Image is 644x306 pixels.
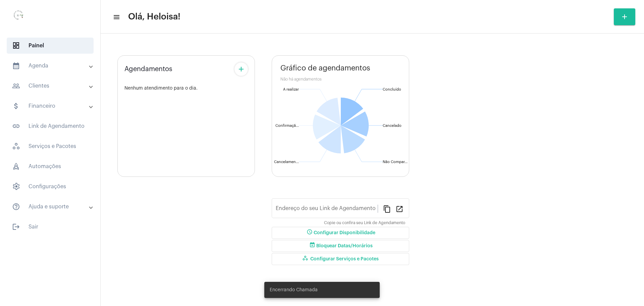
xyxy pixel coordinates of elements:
[383,124,401,127] text: Cancelado
[4,98,100,114] mat-expansion-panel-header: sidenav iconFinanceiro
[7,138,94,154] span: Serviços e Pacotes
[12,82,90,90] mat-panel-title: Clientes
[4,199,100,215] mat-expansion-panel-header: sidenav iconAjuda e suporte
[12,102,90,110] mat-panel-title: Financeiro
[4,78,100,94] mat-expansion-panel-header: sidenav iconClientes
[12,203,20,211] mat-icon: sidenav icon
[12,62,90,70] mat-panel-title: Agenda
[12,162,20,170] span: sidenav icon
[12,183,20,191] span: sidenav icon
[383,205,391,213] mat-icon: content_copy
[237,65,245,73] mat-icon: add
[308,242,316,250] mat-icon: event_busy
[272,227,409,239] button: Configurar Disponibilidade
[272,240,409,252] button: Bloquear Datas/Horários
[272,253,409,265] button: Configurar Serviços e Pacotes
[274,160,299,164] text: Cancelamen...
[621,13,629,21] mat-icon: add
[12,142,20,150] span: sidenav icon
[302,257,379,261] span: Configurar Serviços e Pacotes
[395,205,404,213] mat-icon: open_in_new
[306,231,375,235] span: Configurar Disponibilidade
[270,287,318,293] span: Encerrando Chamada
[306,229,314,237] mat-icon: schedule
[7,178,94,195] span: Configurações
[283,88,299,91] text: A realizar
[383,160,408,164] text: Não Compar...
[383,88,401,91] text: Concluído
[12,223,20,231] mat-icon: sidenav icon
[4,58,100,74] mat-expansion-panel-header: sidenav iconAgenda
[324,221,405,225] mat-hint: Copie ou confira seu Link de Agendamento
[7,219,94,235] span: Sair
[113,13,119,21] mat-icon: sidenav icon
[7,158,94,174] span: Automações
[124,86,248,91] div: Nenhum atendimento para o dia.
[302,255,310,263] mat-icon: workspaces_outlined
[12,82,20,90] mat-icon: sidenav icon
[275,124,299,128] text: Confirmaçã...
[12,62,20,70] mat-icon: sidenav icon
[280,64,370,72] span: Gráfico de agendamentos
[12,122,20,130] mat-icon: sidenav icon
[12,42,20,50] span: sidenav icon
[7,38,94,54] span: Painel
[124,65,172,73] span: Agendamentos
[5,3,32,30] img: 0d939d3e-dcd2-0964-4adc-7f8e0d1a206f.png
[7,118,94,134] span: Link de Agendamento
[308,244,373,248] span: Bloquear Datas/Horários
[12,203,90,211] mat-panel-title: Ajuda e suporte
[128,11,180,22] span: Olá, Heloisa!
[12,102,20,110] mat-icon: sidenav icon
[276,207,378,213] input: Link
